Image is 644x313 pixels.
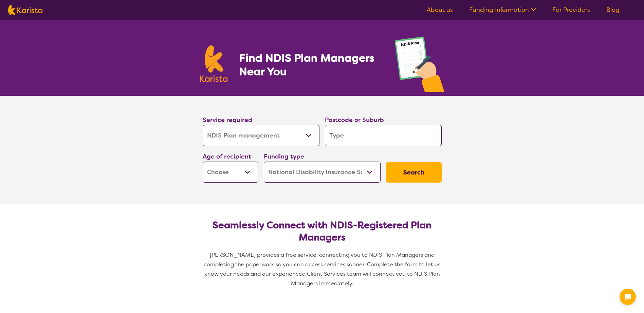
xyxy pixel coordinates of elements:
[264,152,304,161] label: Funding type
[325,125,442,146] input: Type
[386,162,442,183] button: Search
[606,6,620,14] a: Blog
[8,5,42,15] img: Karista logo
[395,37,444,96] img: plan-management
[200,45,228,82] img: Karista logo
[203,152,251,161] label: Age of recipient
[203,116,252,124] label: Service required
[239,51,381,78] h1: Find NDIS Plan Managers Near You
[325,116,384,124] label: Postcode or Suburb
[204,251,442,287] span: [PERSON_NAME] provides a free service, connecting you to NDIS Plan Managers and completing the pa...
[469,6,536,14] a: Funding Information
[552,6,590,14] a: For Providers
[208,219,436,244] h2: Seamlessly Connect with NDIS-Registered Plan Managers
[427,6,453,14] a: About us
